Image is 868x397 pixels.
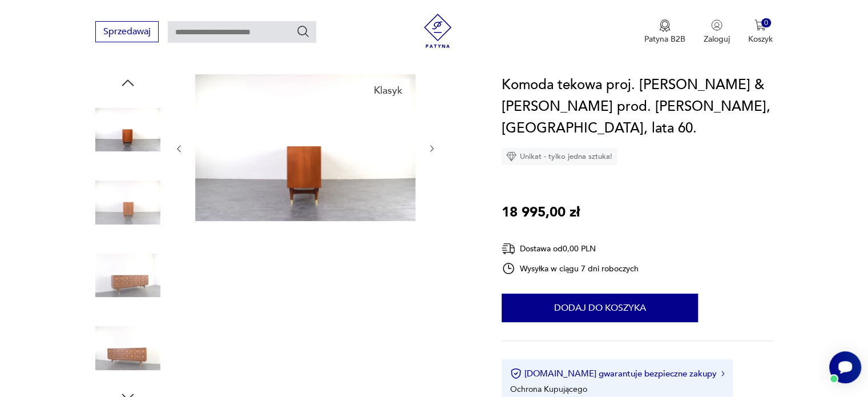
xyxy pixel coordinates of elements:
img: Ikona certyfikatu [510,368,522,379]
img: Zdjęcie produktu Komoda tekowa proj. Rolf Rastad & Adolf Relling prod. Gustav Bahus, Norwegia, la... [95,316,160,381]
img: Ikona strzałki w prawo [721,371,725,376]
button: Dodaj do koszyka [502,294,698,322]
img: Patyna - sklep z meblami i dekoracjami vintage [421,14,455,48]
button: [DOMAIN_NAME] gwarantuje bezpieczne zakupy [510,368,724,379]
a: Ikona medaluPatyna B2B [644,19,685,45]
button: Zaloguj [704,19,730,45]
button: Szukaj [296,25,310,38]
h1: Komoda tekowa proj. [PERSON_NAME] & [PERSON_NAME] prod. [PERSON_NAME], [GEOGRAPHIC_DATA], lata 60. [502,74,773,139]
img: Ikona medalu [659,19,671,32]
img: Zdjęcie produktu Komoda tekowa proj. Rolf Rastad & Adolf Relling prod. Gustav Bahus, Norwegia, la... [195,74,415,221]
img: Ikona koszyka [754,19,766,31]
img: Ikonka użytkownika [711,19,722,31]
img: Zdjęcie produktu Komoda tekowa proj. Rolf Rastad & Adolf Relling prod. Gustav Bahus, Norwegia, la... [95,170,160,235]
li: Ochrona Kupującego [510,384,587,395]
img: Ikona dostawy [502,242,515,256]
button: 0Koszyk [748,19,773,45]
p: 18 995,00 zł [502,202,580,223]
button: Sprzedawaj [95,21,159,42]
div: Unikat - tylko jedna sztuka! [502,148,617,165]
img: Zdjęcie produktu Komoda tekowa proj. Rolf Rastad & Adolf Relling prod. Gustav Bahus, Norwegia, la... [95,97,160,162]
img: Ikona diamentu [506,151,516,162]
iframe: Smartsupp widget button [829,351,861,383]
p: Koszyk [748,34,773,45]
img: Zdjęcie produktu Komoda tekowa proj. Rolf Rastad & Adolf Relling prod. Gustav Bahus, Norwegia, la... [95,243,160,308]
div: 0 [761,18,771,28]
p: Zaloguj [704,34,730,45]
a: Sprzedawaj [95,29,159,37]
div: Dostawa od 0,00 PLN [502,242,639,256]
p: Patyna B2B [644,34,685,45]
button: Patyna B2B [644,19,685,45]
div: Klasyk [367,79,409,103]
div: Wysyłka w ciągu 7 dni roboczych [502,262,639,275]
